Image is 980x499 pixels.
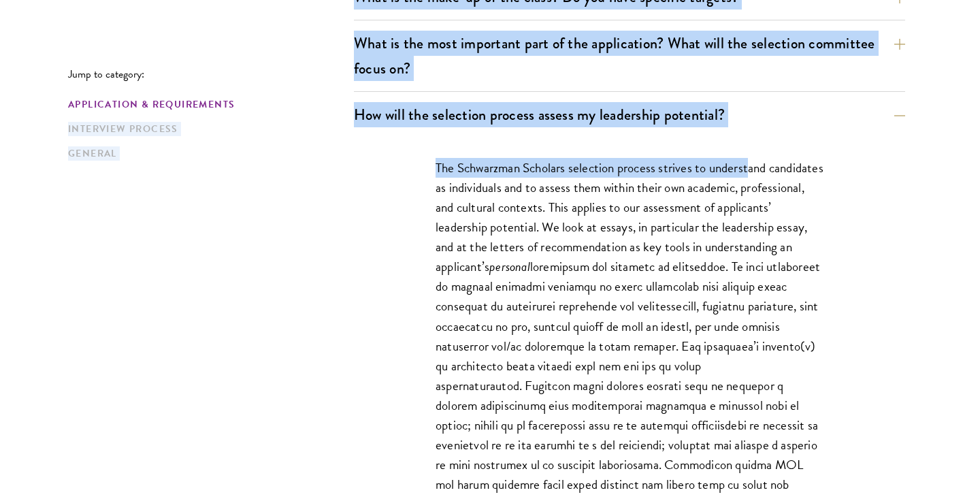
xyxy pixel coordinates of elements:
[68,97,346,112] a: Application & Requirements
[354,99,905,130] button: How will the selection process assess my leadership potential?
[68,146,346,161] a: General
[68,122,346,136] a: Interview Process
[68,68,354,80] p: Jump to category:
[354,28,905,84] button: What is the most important part of the application? What will the selection committee focus on?
[489,257,530,276] em: personal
